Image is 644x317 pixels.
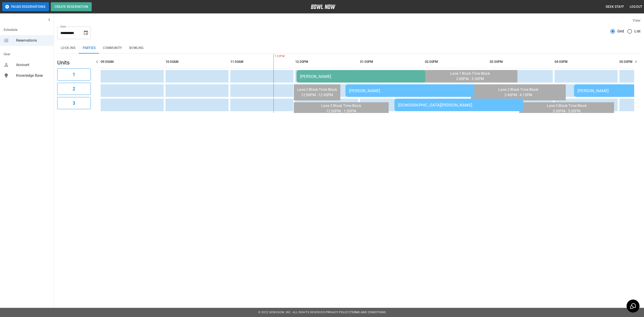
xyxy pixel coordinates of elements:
[57,97,91,109] button: 3
[57,43,640,53] div: inventory tabs
[617,29,624,34] span: Grid
[258,311,326,314] span: © 2022 BowlNow, Inc. All Rights Reserved.
[604,3,626,11] button: Desk Staff
[57,68,91,81] button: 1
[300,74,422,79] div: [PERSON_NAME]
[628,3,644,11] button: Logout
[16,73,50,78] span: Knowledge Base
[350,311,386,314] a: Terms and Conditions
[634,29,640,34] span: List
[57,83,91,95] button: 2
[633,18,640,23] label: View
[165,55,229,68] th: 10:00AM
[398,103,520,107] div: [DEMOGRAPHIC_DATA][PERSON_NAME]
[57,59,91,66] h5: Units
[2,2,49,11] button: Pause Reservations
[81,28,90,37] button: Choose date, selected date is Oct 11, 2025
[57,43,79,53] button: Lock-ins
[73,85,75,92] h6: 2
[99,43,126,53] button: Community
[126,43,147,53] button: Bowling
[79,43,99,53] button: Parties
[101,55,164,68] th: 09:00AM
[311,4,335,9] img: logo
[16,38,50,43] span: Reservations
[273,54,275,59] span: 1:22PM
[73,71,75,78] h6: 1
[326,311,349,314] a: Privacy Policy
[73,100,75,107] h6: 3
[230,55,293,68] th: 11:00AM
[16,62,50,68] span: Account
[349,88,471,93] div: [PERSON_NAME]
[295,55,358,68] th: 12:00PM
[51,2,92,11] button: Create Reservation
